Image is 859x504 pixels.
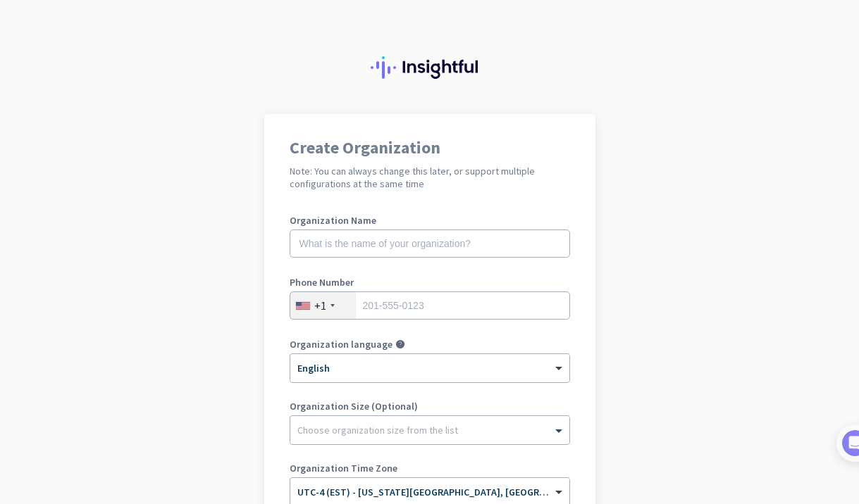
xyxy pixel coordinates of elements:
label: Organization Size (Optional) [290,401,570,411]
img: Insightful [371,56,489,79]
label: Phone Number [290,277,570,287]
div: +1 [314,298,326,313]
input: What is the name of your organization? [290,229,570,258]
label: Organization Name [290,215,570,225]
label: Organization Time Zone [290,463,570,473]
i: help [395,339,405,349]
h2: Note: You can always change this later, or support multiple configurations at the same time [290,165,570,190]
input: 201-555-0123 [290,291,570,320]
h1: Create Organization [290,139,570,156]
label: Organization language [290,339,393,349]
